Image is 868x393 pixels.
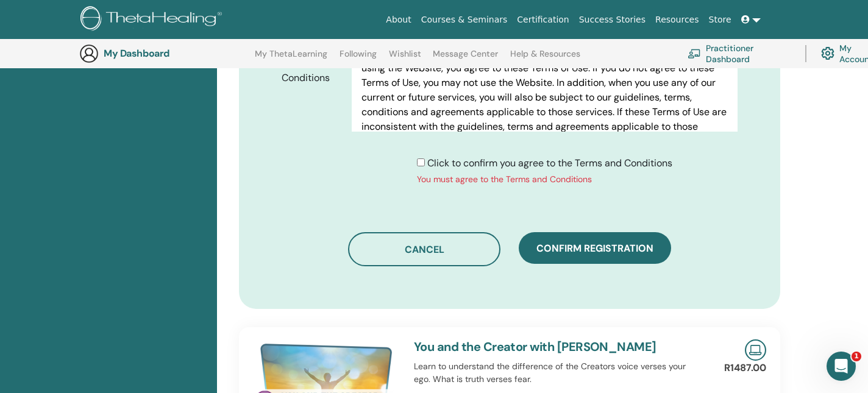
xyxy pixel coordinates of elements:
span: Confirm registration [536,242,653,255]
a: Help & Resources [510,49,580,68]
a: About [381,9,416,31]
a: Resources [650,9,704,31]
img: cog.svg [821,44,834,63]
p: PLEASE READ THESE TERMS OF USE CAREFULLY BEFORE USING THE WEBSITE. By using the Website, you agre... [361,46,728,149]
img: chalkboard-teacher.svg [688,49,701,58]
p: Learn to understand the difference of the Creators voice verses your ego. What is truth verses fear. [414,360,703,386]
img: Live Online Seminar [745,339,766,361]
h3: My Dashboard [104,48,226,59]
a: Certification [512,9,574,31]
iframe: Intercom live chat [827,352,856,381]
a: Message Center [433,49,498,68]
label: Terms and Conditions [272,52,352,90]
p: R1487.00 [724,361,766,375]
a: You and the Creator with [PERSON_NAME] [414,339,656,355]
img: generic-user-icon.jpg [79,44,99,63]
img: logo.png [80,6,226,34]
button: Confirm registration [519,232,671,264]
span: Cancel [405,243,444,256]
div: You must agree to the Terms and Conditions [417,173,672,186]
a: Wishlist [389,49,421,68]
a: Courses & Seminars [416,9,513,31]
a: Store [704,9,736,31]
button: Cancel [348,232,500,266]
span: Click to confirm you agree to the Terms and Conditions [427,157,672,169]
a: Success Stories [574,9,650,31]
a: Following [340,49,377,68]
a: My ThetaLearning [255,49,327,68]
a: Practitioner Dashboard [688,40,791,67]
span: 1 [852,352,861,361]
